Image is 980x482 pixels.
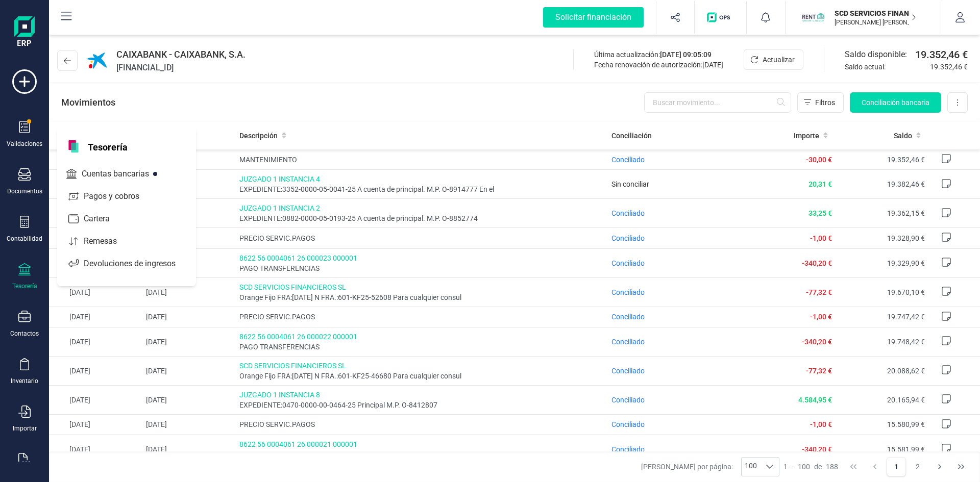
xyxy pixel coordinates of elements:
[783,462,788,472] span: 1
[806,367,832,375] span: -77,32 €
[142,435,235,464] td: [DATE]
[239,213,604,223] span: EXPEDIENTE:0882-0000-05-0193-25 A cuenta de principal. M.P. O-8852774
[49,228,142,248] td: [DATE]
[239,419,604,429] span: PRECIO SERVIC.PAGOS
[763,55,795,65] span: Actualizar
[543,7,644,28] div: Solicitar financiación
[142,414,235,435] td: [DATE]
[611,338,645,346] span: Conciliado
[836,307,929,327] td: 19.747,42 €
[862,97,929,108] span: Conciliación bancaria
[810,420,832,428] span: -1,00 €
[744,49,803,70] button: Actualizar
[844,457,863,476] button: First Page
[239,332,604,342] span: 8622 56 0004061 26 000022 000001
[80,258,194,270] span: Devoluciones de ingresos
[802,338,832,346] span: -340,20 €
[836,149,929,170] td: 19.352,46 €
[239,184,604,194] span: EXPEDIENTE:3352-0000-05-0041-25 A cuenta de principal. M.P. O-8914777 En el
[116,62,246,74] span: [FINANCIAL_ID]
[915,47,968,62] span: 19.352,46 €
[808,209,832,217] span: 33,25 €
[611,234,645,242] span: Conciliado
[836,327,929,356] td: 19.748,42 €
[49,199,142,228] td: [DATE]
[707,12,734,22] img: Logo de OPS
[49,149,142,170] td: [DATE]
[806,288,832,296] span: -77,32 €
[239,203,604,213] span: JUZGADO 1 INSTANCIA 2
[836,356,929,385] td: 20.088,62 €
[594,49,723,60] div: Última actualización:
[61,95,115,110] p: Movimientos
[808,180,832,188] span: 20,31 €
[49,356,142,385] td: [DATE]
[239,400,604,410] span: EXPEDIENTE:0470-0000-00-0464-25 Principal M.P. O-8412807
[82,140,134,153] span: Tesorería
[611,131,652,141] span: Conciliación
[239,292,604,302] span: Orange Fijo FRA:[DATE] N FRA.:601-KF25-52608 Para cualquier consul
[49,307,142,327] td: [DATE]
[742,458,760,476] span: 100
[142,307,235,327] td: [DATE]
[836,414,929,435] td: 15.580,99 €
[611,313,645,321] span: Conciliado
[930,457,949,476] button: Next Page
[951,457,971,476] button: Last Page
[794,131,819,141] span: Importe
[239,282,604,292] span: SCD SERVICIOS FINANCIEROS SL
[611,396,645,404] span: Conciliado
[835,18,916,27] p: [PERSON_NAME] [PERSON_NAME]
[611,367,645,375] span: Conciliado
[802,445,832,453] span: -340,20 €
[239,253,604,263] span: 8622 56 0004061 26 000023 000001
[239,131,278,141] span: Descripción
[594,60,723,70] div: Fecha renovación de autorización:
[836,435,929,464] td: 15.581,99 €
[836,199,929,228] td: 19.362,15 €
[239,174,604,184] span: JUZGADO 1 INSTANCIA 4
[239,342,604,352] span: PAGO TRANSFERENCIAS
[802,259,832,267] span: -340,20 €
[798,1,928,34] button: SCSCD SERVICIOS FINANCIEROS SL[PERSON_NAME] [PERSON_NAME]
[611,209,645,217] span: Conciliado
[49,277,142,307] td: [DATE]
[49,385,142,414] td: [DATE]
[142,385,235,414] td: [DATE]
[49,435,142,464] td: [DATE]
[815,97,835,108] span: Filtros
[798,462,810,472] span: 100
[802,6,824,29] img: SC
[845,62,926,72] span: Saldo actual:
[239,263,604,273] span: PAGO TRANSFERENCIAS
[531,1,656,34] button: Solicitar financiación
[894,131,912,141] span: Saldo
[49,248,142,277] td: [DATE]
[78,168,167,180] span: Cuentas bancarias
[142,277,235,307] td: [DATE]
[142,327,235,356] td: [DATE]
[80,235,135,247] span: Remesas
[116,47,246,62] span: CAIXABANK - CAIXABANK, S.A.
[239,155,604,165] span: MANTENIMIENTO
[49,170,142,199] td: [DATE]
[836,385,929,414] td: 20.165,94 €
[836,228,929,248] td: 19.328,90 €
[806,156,832,164] span: -30,00 €
[930,62,968,72] span: 19.352,46 €
[239,361,604,371] span: SCD SERVICIOS FINANCIEROS SL
[611,288,645,296] span: Conciliado
[7,140,42,148] div: Validaciones
[142,356,235,385] td: [DATE]
[14,16,35,49] img: Logo Finanedi
[49,327,142,356] td: [DATE]
[845,48,911,61] span: Saldo disponible:
[12,282,37,290] div: Tesorería
[611,259,645,267] span: Conciliado
[641,457,780,476] div: [PERSON_NAME] por página:
[239,449,604,460] span: PAGO TRANSFERENCIAS
[11,377,38,385] div: Inventario
[814,462,822,472] span: de
[836,248,929,277] td: 19.329,90 €
[80,213,128,225] span: Cartera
